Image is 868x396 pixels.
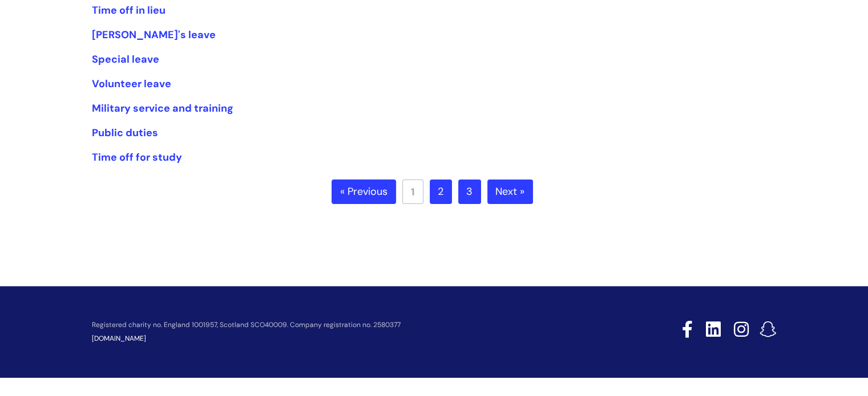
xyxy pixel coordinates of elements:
a: 1 [402,179,423,204]
a: Public duties [92,126,158,140]
a: 3 [458,179,481,205]
a: Volunteer leave [92,77,171,91]
p: Registered charity no. England 1001957, Scotland SCO40009. Company registration no. 2580377 [92,321,601,329]
a: 2 [430,179,452,205]
a: Special leave [92,52,159,66]
a: Time off in lieu [92,3,165,17]
a: « Previous [332,179,396,205]
a: Time off for study [92,150,182,164]
a: Military service and training [92,101,233,115]
a: Next » [487,179,533,205]
a: [PERSON_NAME]'s leave [92,28,216,42]
a: [DOMAIN_NAME] [92,334,146,343]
